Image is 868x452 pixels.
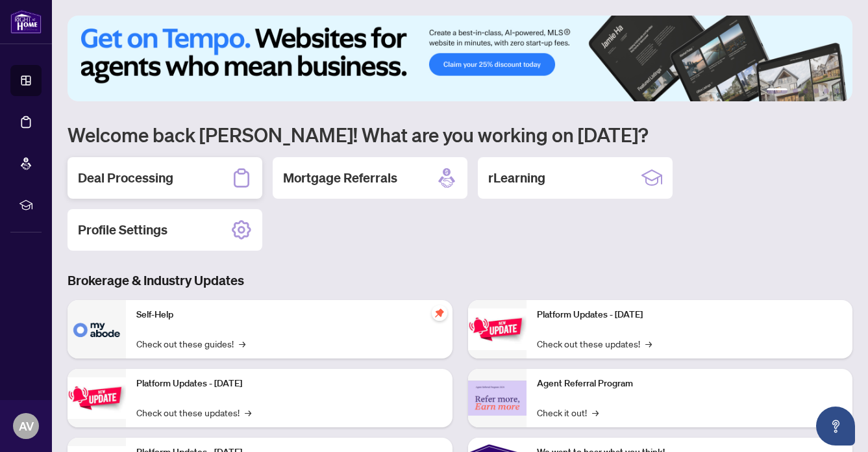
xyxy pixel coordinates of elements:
p: Self-Help [136,308,442,322]
button: 2 [793,88,798,94]
span: → [592,405,599,420]
button: 6 [834,88,839,94]
img: Slide 0 [68,16,852,101]
img: logo [10,10,42,34]
h2: Mortgage Referrals [283,169,397,187]
h2: Profile Settings [78,221,167,239]
button: 4 [813,88,819,94]
h3: Brokerage & Industry Updates [68,271,852,290]
span: → [239,336,245,351]
img: Self-Help [68,300,126,358]
h2: Deal Processing [78,169,173,187]
button: 1 [767,88,787,94]
p: Platform Updates - [DATE] [537,308,843,322]
span: → [645,336,652,351]
span: AV [19,417,34,435]
button: Open asap [816,407,855,446]
p: Agent Referral Program [537,377,843,391]
img: Agent Referral Program [468,381,527,416]
a: Check out these updates!→ [537,336,652,351]
p: Platform Updates - [DATE] [136,377,442,391]
img: Platform Updates - September 16, 2025 [68,377,126,418]
h1: Welcome back [PERSON_NAME]! What are you working on [DATE]? [68,122,852,147]
img: Platform Updates - June 23, 2025 [468,308,527,349]
a: Check out these guides!→ [136,336,245,351]
a: Check it out!→ [537,405,599,420]
button: 5 [824,88,829,94]
span: pushpin [432,305,447,321]
span: → [245,405,251,420]
h2: rLearning [488,169,545,187]
button: 3 [803,88,808,94]
a: Check out these updates!→ [136,405,251,420]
